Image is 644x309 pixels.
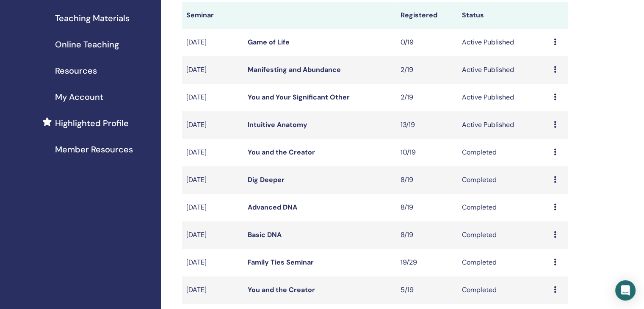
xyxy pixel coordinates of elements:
[55,12,130,25] span: Teaching Materials
[396,221,458,249] td: 8/19
[182,166,243,194] td: [DATE]
[396,249,458,276] td: 19/29
[55,64,97,77] span: Resources
[182,139,243,166] td: [DATE]
[396,194,458,221] td: 8/19
[396,56,458,84] td: 2/19
[182,2,243,29] th: Seminar
[248,38,290,47] a: Game of Life
[182,111,243,139] td: [DATE]
[458,166,550,194] td: Completed
[55,143,133,156] span: Member Resources
[248,120,307,129] a: Intuitive Anatomy
[182,221,243,249] td: [DATE]
[248,65,341,74] a: Manifesting and Abundance
[182,56,243,84] td: [DATE]
[248,258,314,267] a: Family Ties Seminar
[396,84,458,111] td: 2/19
[396,139,458,166] td: 10/19
[55,91,103,103] span: My Account
[248,175,285,184] a: Dig Deeper
[458,56,550,84] td: Active Published
[458,194,550,221] td: Completed
[396,276,458,304] td: 5/19
[248,93,350,102] a: You and Your Significant Other
[458,111,550,139] td: Active Published
[396,166,458,194] td: 8/19
[55,117,129,130] span: Highlighted Profile
[182,84,243,111] td: [DATE]
[458,139,550,166] td: Completed
[458,29,550,56] td: Active Published
[248,230,282,239] a: Basic DNA
[458,221,550,249] td: Completed
[248,148,315,157] a: You and the Creator
[458,84,550,111] td: Active Published
[182,29,243,56] td: [DATE]
[55,38,119,51] span: Online Teaching
[248,203,297,212] a: Advanced DNA
[458,249,550,276] td: Completed
[182,276,243,304] td: [DATE]
[396,29,458,56] td: 0/19
[182,249,243,276] td: [DATE]
[615,280,636,301] div: Open Intercom Messenger
[458,276,550,304] td: Completed
[182,194,243,221] td: [DATE]
[458,2,550,29] th: Status
[396,111,458,139] td: 13/19
[396,2,458,29] th: Registered
[248,285,315,294] a: You and the Creator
